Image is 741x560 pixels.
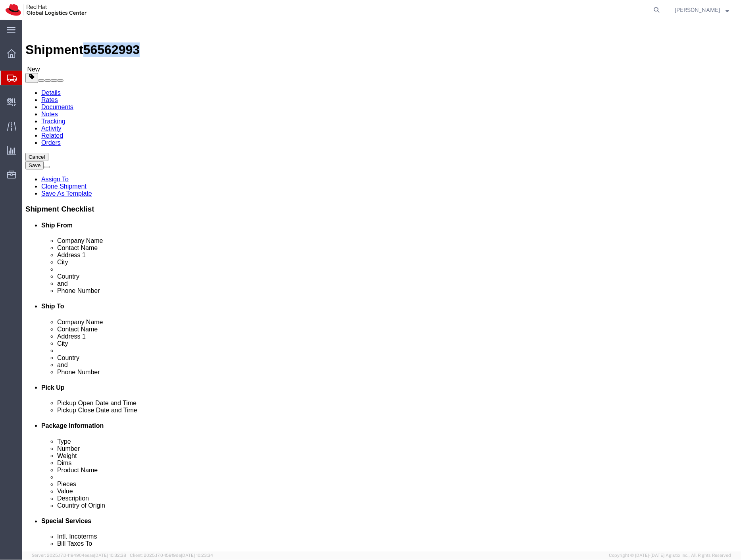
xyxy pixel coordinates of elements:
[675,6,720,14] span: Filip Lizuch
[22,20,741,552] iframe: FS Legacy Container
[130,553,213,558] span: Client: 2025.17.0-159f9de
[675,5,730,15] button: [PERSON_NAME]
[32,553,126,558] span: Server: 2025.17.0-1194904eeae
[609,552,731,559] span: Copyright © [DATE]-[DATE] Agistix Inc., All Rights Reserved
[181,553,213,558] span: [DATE] 10:23:34
[6,4,87,16] img: logo
[94,553,126,558] span: [DATE] 10:32:38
